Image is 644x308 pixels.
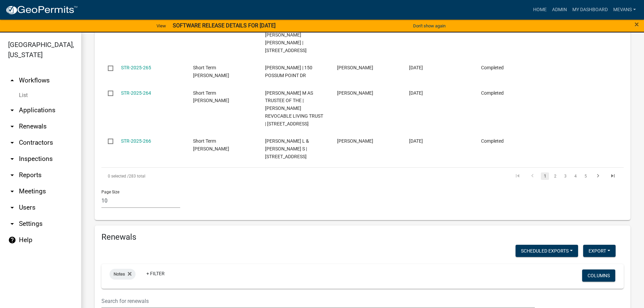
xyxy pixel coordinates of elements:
i: arrow_drop_down [8,187,16,195]
a: 3 [561,172,569,180]
li: page 5 [580,170,591,182]
a: 1 [541,172,549,180]
span: × [635,20,639,29]
span: Short Term Rental Registration [193,65,229,78]
input: Search for renewals [101,294,535,308]
li: page 4 [570,170,580,182]
span: 0 selected / [108,174,129,179]
h4: Renewals [101,232,624,242]
button: Columns [582,269,615,282]
a: Mevans [611,3,639,16]
a: go to last page [606,172,619,180]
button: Don't show again [410,20,448,31]
i: arrow_drop_down [8,106,16,114]
span: Completed [481,65,504,70]
span: 08/17/2025 [409,65,423,70]
span: Jacquie M Rerucha [337,90,373,96]
span: James Blanchette [337,138,373,144]
a: Admin [549,3,570,16]
a: STR-2025-264 [121,90,151,96]
span: Notes [114,271,125,277]
a: STR-2025-265 [121,65,151,70]
div: 283 total [101,168,308,185]
a: go to next page [592,172,604,180]
span: Brittany Edwards [337,65,373,70]
a: + Filter [141,267,170,280]
span: Short Term Rental Registration [193,138,229,151]
a: 4 [571,172,579,180]
i: help [8,236,16,244]
li: page 2 [550,170,560,182]
i: arrow_drop_down [8,204,16,212]
span: BLANCHETTE JAMES L & HEATHER S | 193 SOUTHSHORE RD [265,138,309,159]
i: arrow_drop_down [8,155,16,163]
button: Scheduled Exports [516,245,578,257]
span: Completed [481,138,504,144]
strong: SOFTWARE RELEASE DETAILS FOR [DATE] [173,22,276,29]
button: Export [583,245,616,257]
a: 2 [551,172,559,180]
li: page 1 [540,170,550,182]
i: arrow_drop_down [8,220,16,228]
span: RERUCHA JACQUIE M AS TRUSTEE OF THE | JACQUIE M RERUCHA REVOCABLE LIVING TRUST | 115 CEDAR COVE DR [265,90,323,126]
span: BRITTANY EDWARDS | 150 POSSUM POINT DR [265,65,312,78]
button: Close [635,20,639,28]
span: Completed [481,90,504,96]
span: PISANI MAURICIO ANDRES A & | DORA LUZ B ROCHA | 102 OAKTON NORTH [265,17,311,53]
a: go to first page [511,172,524,180]
span: Short Term Rental Registration [193,90,229,103]
a: go to previous page [526,172,539,180]
a: View [154,20,169,31]
i: arrow_drop_down [8,171,16,179]
li: page 3 [560,170,570,182]
i: arrow_drop_down [8,139,16,147]
span: 08/15/2025 [409,90,423,96]
a: STR-2025-266 [121,138,151,144]
a: 5 [581,172,590,180]
a: Home [530,3,549,16]
a: My Dashboard [570,3,611,16]
i: arrow_drop_up [8,76,16,85]
span: 08/01/2025 [409,138,423,144]
i: arrow_drop_down [8,122,16,131]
